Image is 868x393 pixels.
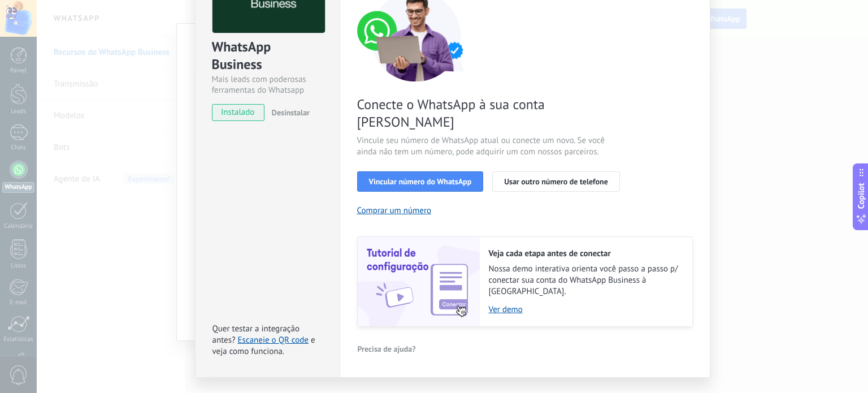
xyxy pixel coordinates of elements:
button: Usar outro número de telefone [492,171,620,192]
span: Vincular número do WhatsApp [369,178,472,185]
span: Quer testar a integração antes? [212,323,300,346]
button: Comprar um número [357,205,432,216]
button: Desinstalar [267,104,310,121]
span: Nossa demo interativa orienta você passo a passo p/ conectar sua conta do WhatsApp Business à [GE... [489,264,681,297]
h2: Veja cada etapa antes de conectar [489,248,681,259]
span: Vincule seu número de WhatsApp atual ou conecte um novo. Se você ainda não tem um número, pode ad... [357,135,626,158]
span: e veja como funciona. [212,335,315,357]
span: Precisa de ajuda? [358,345,416,353]
a: Escaneie o QR code [238,335,309,346]
span: Desinstalar [272,107,310,118]
div: WhatsApp Business [212,38,323,74]
button: Precisa de ajuda? [357,340,416,357]
span: Copilot [856,183,867,209]
span: instalado [212,104,264,121]
span: Conecte o WhatsApp à sua conta [PERSON_NAME] [357,96,626,131]
span: Usar outro número de telefone [504,178,608,185]
a: Ver demo [489,304,681,315]
button: Vincular número do WhatsApp [357,171,484,192]
div: Mais leads com poderosas ferramentas do Whatsapp [212,74,323,96]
